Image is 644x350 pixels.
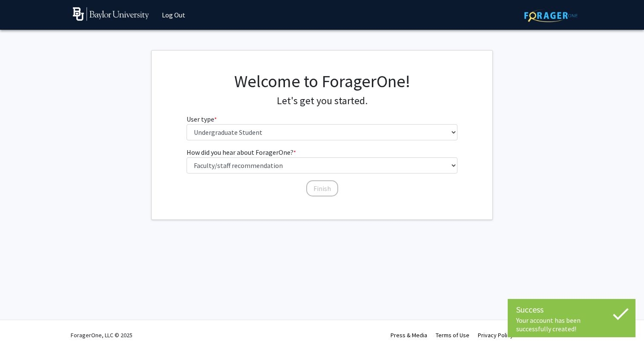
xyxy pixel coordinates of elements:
div: ForagerOne, LLC © 2025 [71,320,132,350]
img: Baylor University Logo [73,7,149,21]
a: Privacy Policy [478,331,513,339]
div: Your account has been successfully created! [516,316,627,333]
h4: Let's get you started. [187,95,458,107]
div: Success [516,303,627,316]
a: Press & Media [391,331,427,339]
label: How did you hear about ForagerOne? [187,147,296,157]
label: User type [187,114,217,124]
h1: Welcome to ForagerOne! [187,71,458,91]
iframe: Chat [6,312,36,344]
img: ForagerOne Logo [524,9,578,22]
button: Finish [306,180,338,196]
a: Terms of Use [436,331,469,339]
